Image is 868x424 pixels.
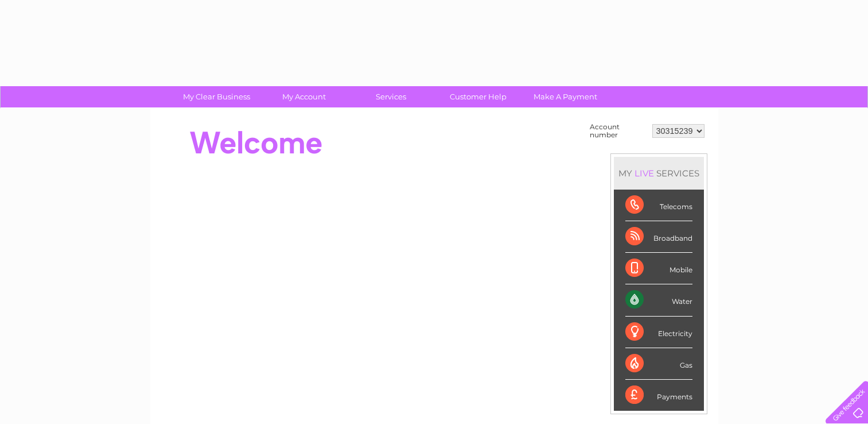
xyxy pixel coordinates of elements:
[632,168,656,179] div: LIVE
[625,190,692,221] div: Telecoms
[625,317,692,348] div: Electricity
[431,86,526,107] a: Customer Help
[518,86,613,107] a: Make A Payment
[614,157,704,190] div: MY SERVICES
[587,120,649,142] td: Account number
[256,86,351,107] a: My Account
[625,284,692,316] div: Water
[344,86,438,107] a: Services
[169,86,264,107] a: My Clear Business
[625,253,692,284] div: Mobile
[625,348,692,380] div: Gas
[625,380,692,411] div: Payments
[625,221,692,253] div: Broadband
